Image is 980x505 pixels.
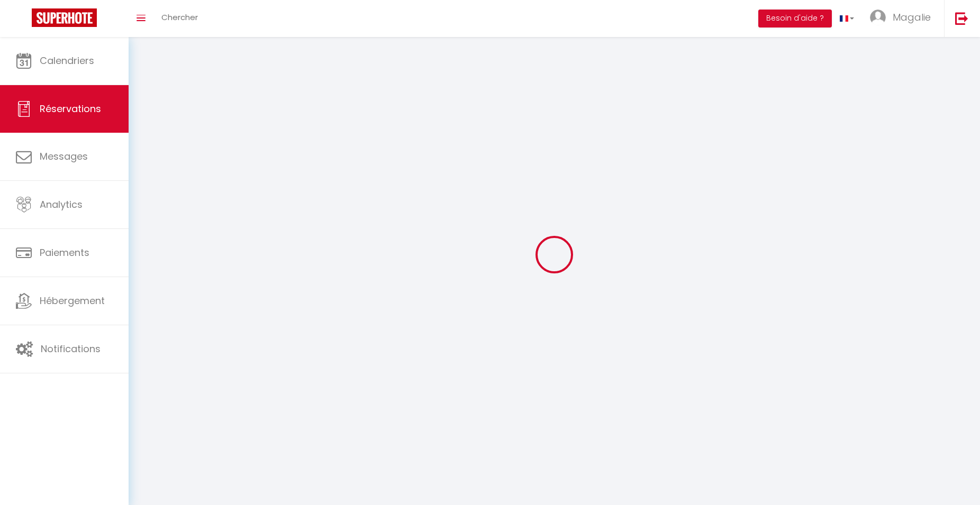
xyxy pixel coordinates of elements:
[40,246,89,259] span: Paiements
[40,294,105,307] span: Hébergement
[893,11,931,24] span: Magalie
[161,12,198,23] span: Chercher
[40,102,101,115] span: Réservations
[40,54,94,67] span: Calendriers
[870,10,886,25] img: ...
[40,198,83,211] span: Analytics
[32,8,97,27] img: Super Booking
[955,12,968,25] img: logout
[758,10,832,27] button: Besoin d'aide ?
[40,150,88,163] span: Messages
[41,342,101,355] span: Notifications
